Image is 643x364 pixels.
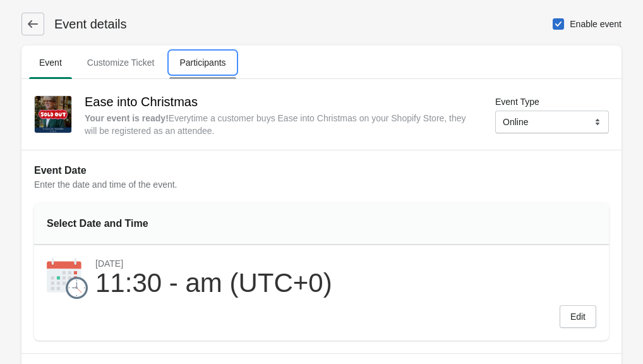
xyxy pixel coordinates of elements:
[85,113,169,123] strong: Your event is ready !
[169,51,236,74] span: Participants
[570,312,586,322] span: Edit
[34,179,177,190] span: Enter the date and time of the event.
[29,51,72,74] span: Event
[44,15,127,33] h1: Event details
[35,96,71,133] img: 10.jpg
[570,18,622,30] span: Enable event
[47,258,88,299] img: calendar-9220d27974dede90758afcd34f990835.png
[560,305,596,328] button: Edit
[85,92,474,112] h2: Ease into Christmas
[77,51,165,74] span: Customize Ticket
[34,163,609,178] h2: Event Date
[47,216,212,231] div: Select Date and Time
[85,112,474,137] div: Everytime a customer buys Ease into Christmas on your Shopify Store, they will be registered as a...
[95,269,332,297] div: 11:30 - am (UTC+0)
[95,258,332,269] div: [DATE]
[495,95,539,108] label: Event Type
